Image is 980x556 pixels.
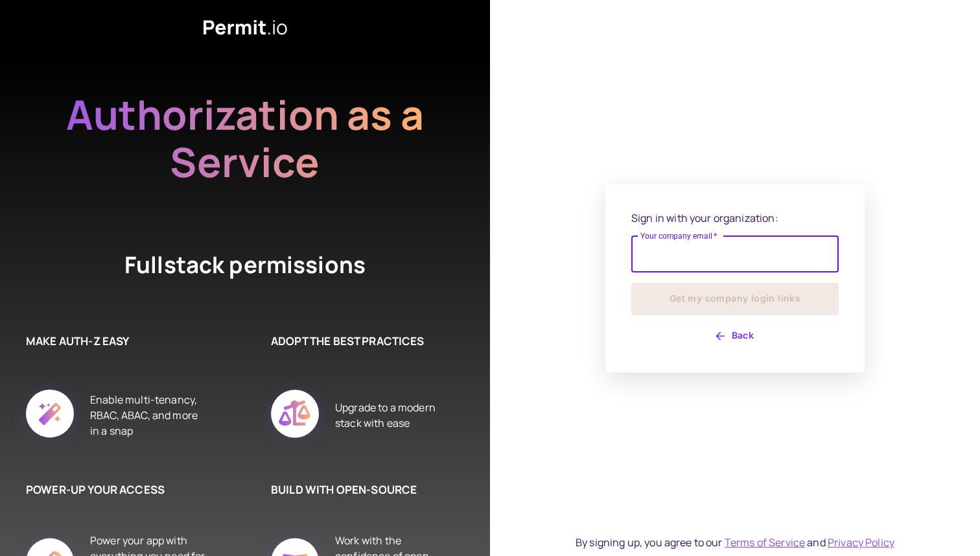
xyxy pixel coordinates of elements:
[828,535,894,550] a: Privacy Policy
[725,535,805,550] a: Terms of Service
[640,230,717,241] label: Your company email
[25,91,465,186] h2: Authorization as a Service
[26,481,206,498] h6: POWER-UP YOUR ACCESS
[26,333,206,350] h6: MAKE AUTH-Z EASY
[271,333,451,350] h6: ADOPT THE BEST PRACTICES
[576,535,894,550] div: By signing up, you agree to our and
[631,210,839,226] p: Sign in with your organization:
[271,481,451,498] h6: BUILD WITH OPEN-SOURCE
[76,249,414,281] h4: Fullstack permissions
[335,375,451,455] div: Upgrade to a modern stack with ease
[631,283,839,315] button: Get my company login links
[631,326,839,346] button: Back
[90,375,206,455] div: Enable multi-tenancy, RBAC, ABAC, and more in a snap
